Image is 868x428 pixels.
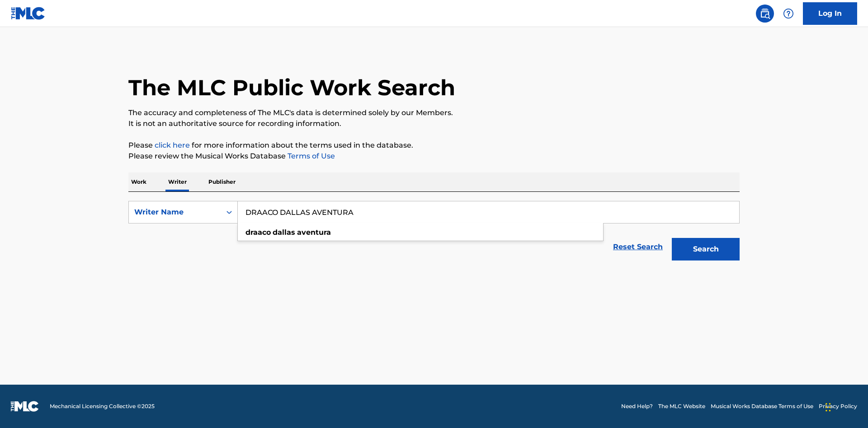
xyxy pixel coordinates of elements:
strong: dallas [273,228,295,237]
button: Search [672,238,740,261]
a: Reset Search [609,237,667,257]
strong: draaco [245,228,271,237]
img: logo [11,401,39,412]
form: Search Form [128,201,740,265]
div: Writer Name [134,207,216,218]
a: Public Search [756,5,774,23]
a: Musical Works Database Terms of Use [711,402,813,410]
img: help [783,8,794,19]
h1: The MLC Public Work Search [128,74,455,101]
iframe: Chat Widget [823,385,868,428]
p: The accuracy and completeness of The MLC's data is determined solely by our Members. [128,107,740,118]
a: Log In [803,2,857,25]
p: Writer [165,172,189,191]
p: Please for more information about the terms used in the database. [128,140,740,151]
div: Drag [826,394,831,421]
img: search [759,8,770,19]
strong: aventura [297,228,331,237]
p: Please review the Musical Works Database [128,151,740,162]
a: Privacy Policy [819,402,857,410]
a: click here [155,141,190,149]
span: Mechanical Licensing Collective © 2025 [50,402,155,410]
p: It is not an authoritative source for recording information. [128,118,740,129]
a: The MLC Website [658,402,705,410]
a: Need Help? [621,402,653,410]
div: Help [779,5,797,23]
a: Terms of Use [286,152,335,160]
p: Work [128,172,149,191]
p: Publisher [206,172,238,191]
img: MLC Logo [11,7,46,20]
